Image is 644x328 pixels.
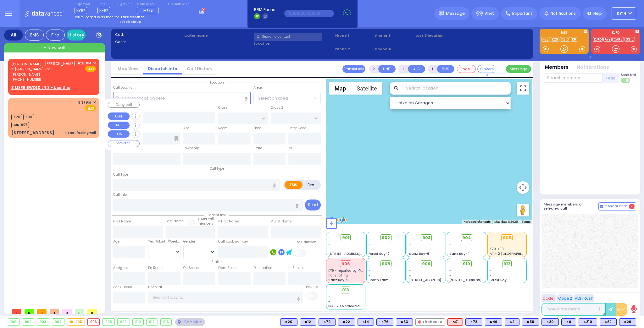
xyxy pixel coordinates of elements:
small: Share with [197,216,215,221]
div: K53 [396,318,413,326]
img: comment-alt.png [600,205,603,208]
button: UNIT [378,65,396,73]
span: ✕ [93,100,96,105]
div: 908 [103,319,114,325]
label: Last 3 location [415,33,472,38]
div: BLS [541,318,559,326]
div: 905 [67,319,85,325]
span: 902 [382,235,390,241]
span: - [369,242,370,247]
span: Patient info [204,213,229,217]
label: Back Home [113,285,132,290]
span: 1 [12,309,21,314]
span: K20 [11,114,22,120]
a: History [67,30,86,41]
div: K79 [319,318,336,326]
a: Map View [113,66,143,72]
button: Notifications [577,64,609,71]
span: - [409,247,411,251]
span: - [409,268,411,273]
span: BRIA Phone [254,7,275,13]
u: 3 MERRIEWOLD LN S - Use this [11,85,70,90]
button: Send [305,200,321,210]
label: Night unit [117,3,131,6]
span: 0 [62,309,72,314]
span: - [490,273,491,278]
label: First Name [113,219,131,224]
span: 0 [75,309,84,314]
span: Notifications [551,11,576,16]
div: 906 [340,260,351,267]
label: ZIP [288,146,293,151]
label: On Scene [183,265,199,271]
span: Other building occupants [174,136,179,141]
strong: Take dispatch [120,15,145,19]
span: - [409,273,411,278]
a: [PERSON_NAME] [11,61,42,66]
div: K6 [561,318,576,326]
a: K62 [541,37,550,42]
span: Smith Farm [369,278,389,282]
div: BLS [561,318,576,326]
span: 6:20 PM [78,61,91,66]
label: EMS [540,31,589,36]
span: - [409,242,411,247]
button: Code 1 [541,294,556,302]
span: Sanz Bay-5 [328,278,348,282]
span: Phone 1 [335,33,373,38]
span: KY67 [75,7,87,14]
button: KY14 [612,7,636,20]
strong: Take backup [119,19,141,24]
span: You're logged in as monitor. [75,15,119,19]
span: Forest Bay-2 [369,251,390,256]
div: K78 [465,318,482,326]
div: K62 [600,318,617,326]
span: Call type [207,166,227,171]
label: Hospital [148,285,162,290]
label: Entry Code [288,126,306,131]
span: K20, K90 [490,247,504,251]
span: K-67 [97,7,110,14]
input: Search location here [113,92,251,104]
span: - [490,268,491,273]
span: 901 [342,235,349,241]
div: K30 [541,318,559,326]
div: 913 [161,319,172,325]
a: Call History [182,66,217,72]
span: Help [593,11,602,16]
label: Pick up [306,285,318,290]
span: 912 [503,261,510,267]
button: Covered [477,65,496,73]
span: Message [446,10,465,17]
span: not strating [328,273,348,278]
span: Sanz Bay-6 [409,251,429,256]
span: 908 [382,261,390,267]
u: EMS [87,67,94,72]
label: Call Location [113,85,135,90]
a: Fire [603,37,612,42]
div: K2 [505,318,519,326]
span: EMS [85,105,96,111]
h5: Message members on selected call [544,202,598,210]
button: Show satellite imagery [351,82,382,95]
span: 909 [422,261,430,267]
label: Township [183,146,199,151]
div: Firehouse [415,318,445,326]
div: BLS [300,318,316,326]
span: Phone 2 [335,46,373,52]
button: UNIT [108,112,130,120]
div: BLS [338,318,355,326]
a: K310 [560,37,570,42]
label: Call Type [113,172,128,177]
button: ALS [408,65,425,73]
span: Select an area [258,95,288,101]
span: Alert [485,11,494,16]
input: Search location [402,82,511,95]
span: Phone 3 [375,33,414,38]
a: K6 [571,37,577,42]
div: K29 [619,318,636,326]
button: Show street map [329,82,351,95]
span: 0 [37,309,47,314]
img: message.svg [439,11,444,16]
div: 912 [147,319,158,325]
